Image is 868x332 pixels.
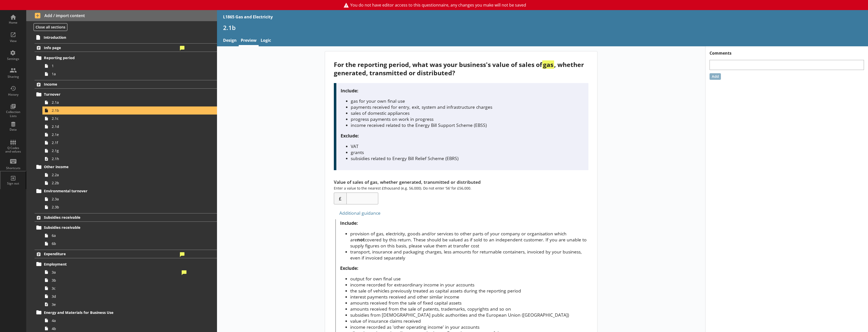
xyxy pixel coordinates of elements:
h1: Comments [706,46,868,56]
span: Add / import content [35,13,209,18]
span: Expenditure [44,251,178,256]
span: 3e [52,302,180,307]
div: History [4,93,22,97]
a: 1 [42,62,217,70]
span: 2.3b [52,205,180,209]
a: Other income [35,163,217,171]
li: income recorded as 'other operating income' in your accounts [350,324,588,330]
span: Energy and Materials for Business Use [44,310,178,315]
a: 3d [42,292,217,300]
a: 4a [42,316,217,324]
h1: 2.1b [223,24,862,31]
a: Logic [259,35,273,46]
a: Design [221,35,239,46]
li: provision of gas, electricity, goods and/or services to other parts of your company or organisati... [350,231,588,249]
a: 2.1h [42,155,217,163]
div: Home [4,21,22,25]
a: 2.1b [42,106,217,115]
strong: not [357,237,365,243]
span: 6b [52,241,180,246]
span: 2.3a [52,197,180,201]
a: 2.1a [42,98,217,106]
span: Income [44,82,178,87]
li: income recorded for extraordinary income in your accounts [350,282,588,288]
li: subsidies related to Energy Bill Relief Scheme (EBRS) [351,155,584,161]
button: Add / import content [26,10,217,21]
a: 2.2b [42,179,217,187]
a: Subsidies receivable [35,213,217,222]
a: 2.1f [42,139,217,147]
li: income received related to the Energy Bill Support Scheme (EBSS) [351,122,584,128]
div: Shortcuts [4,166,22,170]
span: 3b [52,278,180,283]
a: Preview [239,35,259,46]
li: value of insurance claims received [350,318,588,324]
div: Q Codes and values [4,146,22,154]
span: 2.1f [52,140,180,145]
span: Other income [44,164,178,169]
span: Subsidies receivable [44,215,178,220]
div: Sign out [4,181,22,186]
span: 2.1d [52,124,180,129]
li: amounts received from the sale of fixed capital assets [350,300,588,306]
a: Reporting period [35,54,217,62]
div: Settings [4,57,22,61]
span: 2.1c [52,116,180,121]
a: 3a [42,268,217,276]
div: Sharing [4,75,22,79]
li: Other income2.2a2.2b [37,163,217,187]
a: Environmental turnover [35,187,217,195]
li: amounts received from the sale of patents, trademarks, copyrights and so on [350,306,588,312]
a: 2.1g [42,147,217,155]
span: Subsidies receivable [44,225,178,230]
li: sales of domestic appliances [351,110,584,116]
a: Introduction [34,33,217,41]
button: Close all sections [34,23,67,31]
span: 2.1e [52,132,180,137]
li: Reporting period11a [37,54,217,78]
span: Info page [44,45,178,50]
div: Data [4,128,22,132]
li: Turnover2.1a2.1b2.1c2.1d2.1e2.1f2.1g2.1h [37,90,217,163]
span: 1 [52,63,180,68]
li: transport, insurance and packaging charges, less amounts for returnable containers, invoiced by y... [350,249,588,261]
span: 2.1b [52,108,180,113]
span: Employment [44,262,178,267]
a: 2.1c [42,115,217,123]
li: gas for your own final use [351,98,584,104]
span: 3a [52,270,180,275]
li: Info pageReporting period11a [26,43,217,78]
a: 3c [42,284,217,292]
strong: Exclude: [341,133,359,139]
span: Introduction [44,35,178,40]
a: Income [35,80,217,89]
div: Collection Lists [4,110,22,118]
li: Subsidies receivable6a6b [37,224,217,248]
li: IncomeTurnover2.1a2.1b2.1c2.1d2.1e2.1f2.1g2.1hOther income2.2a2.2bEnvironmental turnover2.3a2.3b [26,80,217,211]
a: 6b [42,240,217,248]
span: 4b [52,326,180,331]
span: 3c [52,286,180,291]
span: 6a [52,233,180,238]
li: the sale of vehicles previously treated as capital assets during the reporting period [350,288,588,294]
span: 1a [52,71,180,76]
a: 2.3a [42,195,217,203]
strong: Include: [341,88,358,94]
a: Employment [35,260,217,268]
li: progress payments on work in progress [351,116,584,122]
li: Environmental turnover2.3a2.3b [37,187,217,211]
a: 3b [42,276,217,284]
div: View [4,39,22,43]
span: Reporting period [44,55,178,60]
span: 2.2a [52,172,180,177]
div: L1865 Gas and Electricity [223,14,273,20]
span: 2.1a [52,100,180,105]
strong: Include: [340,220,358,226]
a: Info page [35,43,217,52]
span: 4a [52,318,180,323]
span: Turnover [44,92,178,97]
span: 3d [52,294,180,299]
a: 1a [42,70,217,78]
a: Turnover [35,90,217,98]
a: Subsidies receivable [35,224,217,232]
